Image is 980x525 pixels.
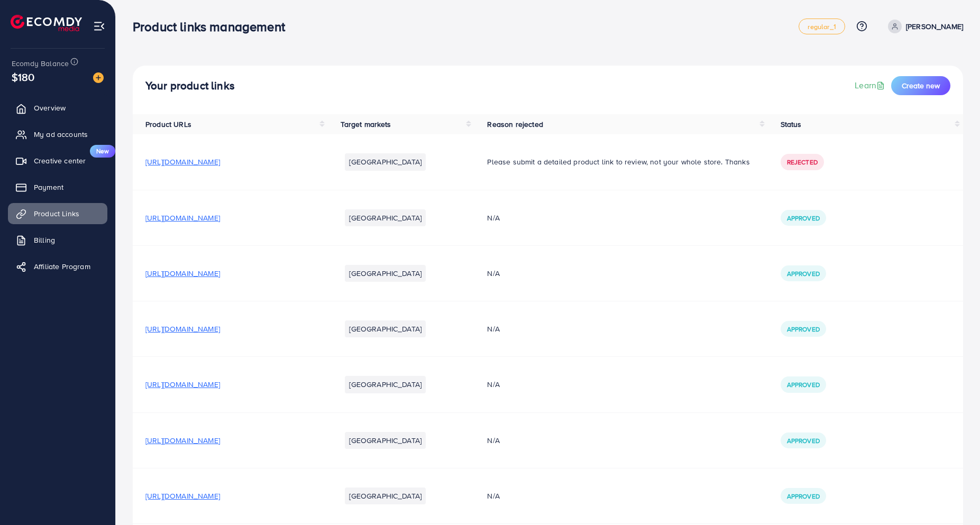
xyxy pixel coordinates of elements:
span: Approved [787,269,820,278]
span: [URL][DOMAIN_NAME] [145,324,220,334]
a: Creative centerNew [8,150,107,171]
a: Learn [855,79,887,91]
span: New [90,145,115,158]
li: [GEOGRAPHIC_DATA] [345,432,426,449]
p: Please submit a detailed product link to review, not your whole store. Thanks [487,155,755,168]
a: [PERSON_NAME] [884,20,963,33]
h4: Your product links [145,79,235,93]
span: Overview [34,103,66,113]
a: Payment [8,177,107,198]
span: Target markets [341,119,391,130]
span: [URL][DOMAIN_NAME] [145,213,220,223]
span: Approved [787,492,820,501]
a: Billing [8,229,107,251]
span: Approved [787,380,820,389]
span: Rejected [787,158,818,167]
span: Approved [787,436,820,445]
img: logo [11,15,82,31]
span: Reason rejected [487,119,543,130]
li: [GEOGRAPHIC_DATA] [345,209,426,226]
img: image [93,72,104,83]
li: [GEOGRAPHIC_DATA] [345,320,426,337]
span: My ad accounts [34,129,88,140]
span: N/A [487,435,499,446]
li: [GEOGRAPHIC_DATA] [345,487,426,504]
h3: Product links management [133,19,294,34]
span: Product URLs [145,119,191,130]
iframe: Chat [935,477,972,517]
button: Create new [891,76,950,95]
span: Create new [902,80,940,91]
span: N/A [487,379,499,390]
p: [PERSON_NAME] [906,20,963,33]
span: Approved [787,214,820,223]
a: Overview [8,97,107,118]
span: N/A [487,491,499,501]
a: Product Links [8,203,107,224]
span: N/A [487,324,499,334]
span: Ecomdy Balance [12,58,69,69]
span: [URL][DOMAIN_NAME] [145,491,220,501]
span: regular_1 [808,23,836,30]
span: N/A [487,268,499,279]
span: Affiliate Program [34,261,90,272]
li: [GEOGRAPHIC_DATA] [345,265,426,282]
span: [URL][DOMAIN_NAME] [145,156,220,167]
span: [URL][DOMAIN_NAME] [145,435,220,446]
span: Product Links [34,208,79,219]
span: N/A [487,213,499,223]
span: $180 [12,69,35,85]
a: Affiliate Program [8,256,107,277]
span: Creative center [34,155,86,166]
li: [GEOGRAPHIC_DATA] [345,376,426,393]
li: [GEOGRAPHIC_DATA] [345,153,426,170]
span: Billing [34,235,55,245]
a: My ad accounts [8,124,107,145]
span: Payment [34,182,63,192]
span: Status [781,119,802,130]
a: regular_1 [799,19,845,34]
img: menu [93,20,105,32]
span: Approved [787,325,820,334]
span: [URL][DOMAIN_NAME] [145,268,220,279]
span: [URL][DOMAIN_NAME] [145,379,220,390]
